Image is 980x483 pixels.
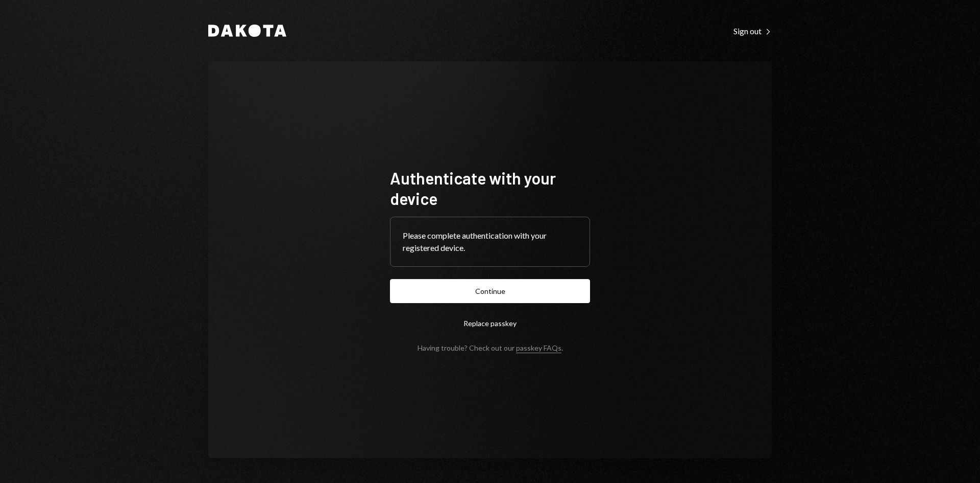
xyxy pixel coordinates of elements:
[418,343,563,352] div: Having trouble? Check out our .
[733,26,772,36] div: Sign out
[516,343,561,353] a: passkey FAQs
[403,229,577,254] div: Please complete authentication with your registered device.
[733,25,772,36] a: Sign out
[390,168,590,209] h1: Authenticate with your device
[390,311,590,335] button: Replace passkey
[390,279,590,303] button: Continue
